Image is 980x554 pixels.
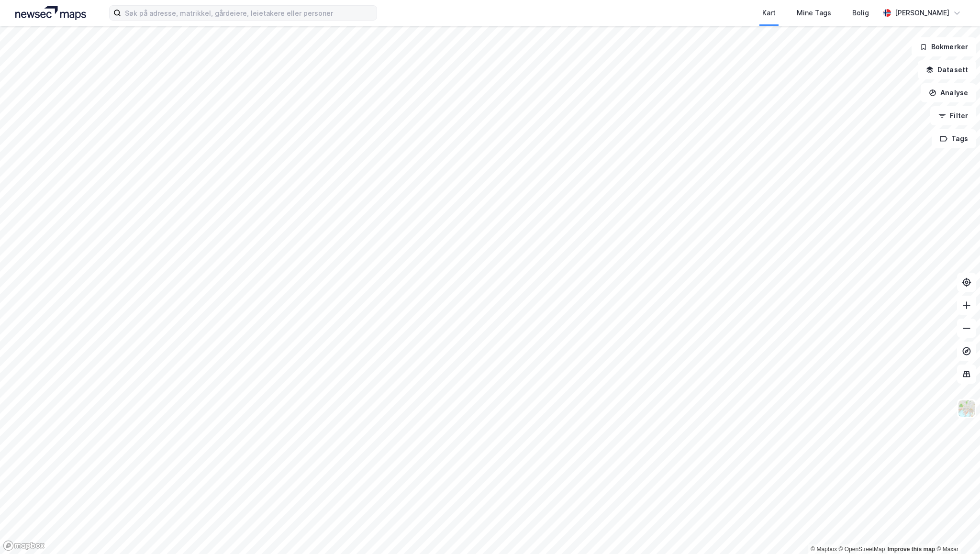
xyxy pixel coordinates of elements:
[15,6,86,20] img: logo.a4113a55bc3d86da70a041830d287a7e.svg
[895,7,949,19] div: [PERSON_NAME]
[121,6,377,20] input: Søk på adresse, matrikkel, gårdeiere, leietakere eller personer
[932,508,980,554] iframe: Chat Widget
[852,7,869,19] div: Bolig
[932,508,980,554] div: Kontrollprogram for chat
[762,7,776,19] div: Kart
[797,7,831,19] div: Mine Tags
